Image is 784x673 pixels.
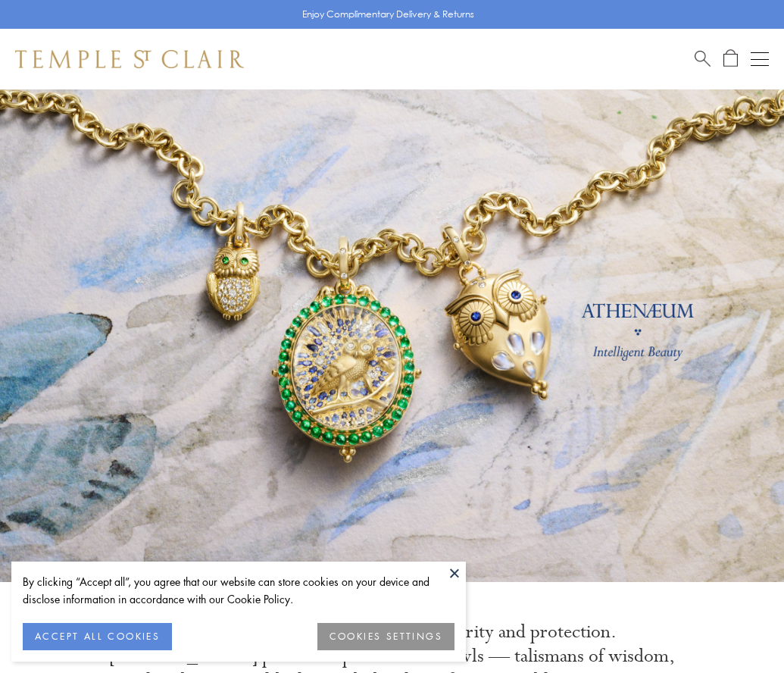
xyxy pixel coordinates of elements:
[751,50,769,68] button: Open navigation
[15,50,244,68] img: Temple St. Clair
[317,623,454,650] button: COOKIES SETTINGS
[23,573,454,608] div: By clicking “Accept all”, you agree that our website can store cookies on your device and disclos...
[302,7,474,22] p: Enjoy Complimentary Delivery & Returns
[695,49,711,68] a: Search
[23,623,172,650] button: ACCEPT ALL COOKIES
[723,49,738,68] a: Open Shopping Bag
